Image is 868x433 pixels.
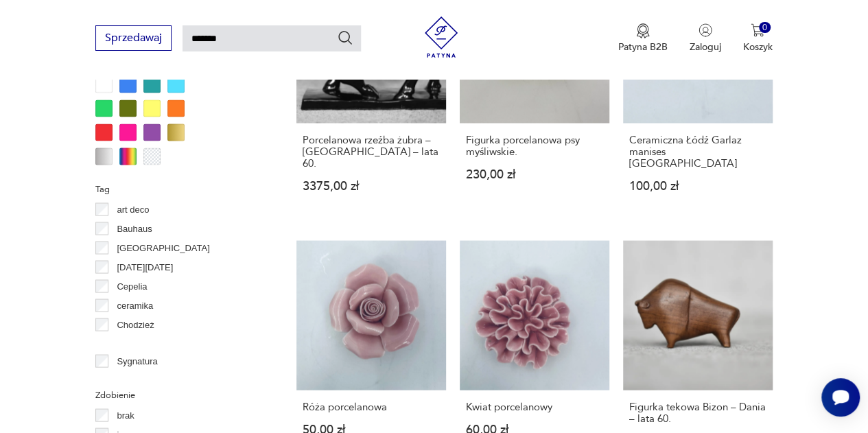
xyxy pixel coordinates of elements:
[618,23,668,54] button: Patyna B2B
[821,378,860,417] iframe: Smartsupp widget button
[117,221,152,236] p: Bauhaus
[117,279,147,294] p: Cepelia
[690,23,721,54] button: Zaloguj
[636,23,650,38] img: Ikona medalu
[743,23,773,54] button: 0Koszyk
[117,202,149,217] p: art deco
[117,259,173,274] p: [DATE][DATE]
[629,134,766,169] h3: Ceramiczna Łódź Garlaz manises [GEOGRAPHIC_DATA]
[751,23,764,37] img: Ikona koszyka
[466,134,603,157] h3: Figurka porcelanowa psy myśliwskie.
[743,40,773,54] p: Koszyk
[699,23,712,37] img: Ikonka użytkownika
[466,168,603,180] p: 230,00 zł
[303,180,440,191] p: 3375,00 zł
[690,40,721,54] p: Zaloguj
[759,22,771,34] div: 0
[618,23,668,54] a: Ikona medaluPatyna B2B
[421,16,462,58] img: Patyna - sklep z meblami i dekoracjami vintage
[95,181,263,196] p: Tag
[117,353,157,368] p: Sygnatura
[466,401,603,412] h3: Kwiat porcelanowy
[95,25,172,51] button: Sprzedawaj
[117,298,153,313] p: ceramika
[117,336,151,351] p: Ćmielów
[117,317,154,332] p: Chodzież
[303,401,440,412] h3: Róża porcelanowa
[117,408,134,423] p: brak
[303,134,440,169] h3: Porcelanowa rzeźba żubra – [GEOGRAPHIC_DATA] – lata 60.
[618,40,668,54] p: Patyna B2B
[95,34,172,44] a: Sprzedawaj
[95,387,263,402] p: Zdobienie
[629,401,766,424] h3: Figurka tekowa Bizon – Dania – lata 60.
[629,180,766,191] p: 100,00 zł
[337,30,353,46] button: Szukaj
[117,240,209,255] p: [GEOGRAPHIC_DATA]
